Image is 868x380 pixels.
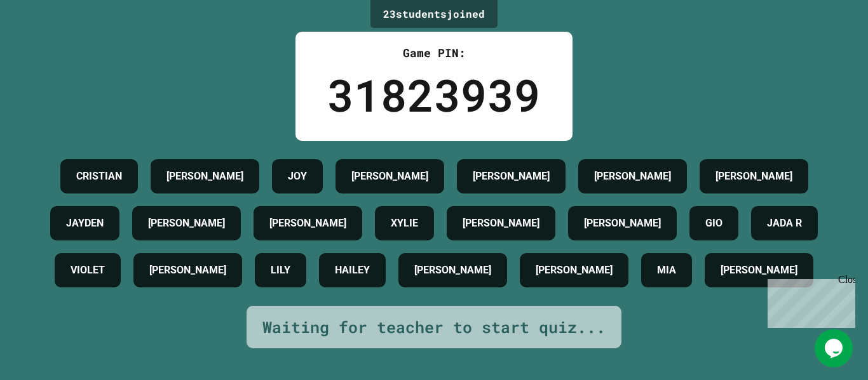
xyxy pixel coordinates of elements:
h4: LILY [271,263,290,278]
h4: JAYDEN [66,216,104,231]
iframe: chat widget [763,274,855,328]
h4: [PERSON_NAME] [148,216,225,231]
h4: [PERSON_NAME] [536,263,613,278]
h4: [PERSON_NAME] [594,169,671,184]
h4: [PERSON_NAME] [473,169,550,184]
div: Waiting for teacher to start quiz... [262,315,606,339]
h4: XYLIE [391,216,418,231]
h4: [PERSON_NAME] [166,169,243,184]
h4: [PERSON_NAME] [149,263,226,278]
h4: [PERSON_NAME] [584,216,661,231]
h4: [PERSON_NAME] [721,263,797,278]
div: Game PIN: [327,44,541,62]
div: Chat with us now!Close [5,5,88,81]
h4: GIO [705,216,722,231]
h4: [PERSON_NAME] [351,169,428,184]
iframe: chat widget [815,329,855,367]
h4: [PERSON_NAME] [463,216,539,231]
h4: [PERSON_NAME] [715,169,792,184]
div: 31823939 [327,62,541,128]
h4: VIOLET [71,263,105,278]
h4: JADA R [767,216,802,231]
h4: CRISTIAN [76,169,122,184]
h4: HAILEY [335,263,370,278]
h4: [PERSON_NAME] [269,216,346,231]
h4: JOY [288,169,307,184]
h4: MIA [657,263,676,278]
h4: [PERSON_NAME] [414,263,491,278]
